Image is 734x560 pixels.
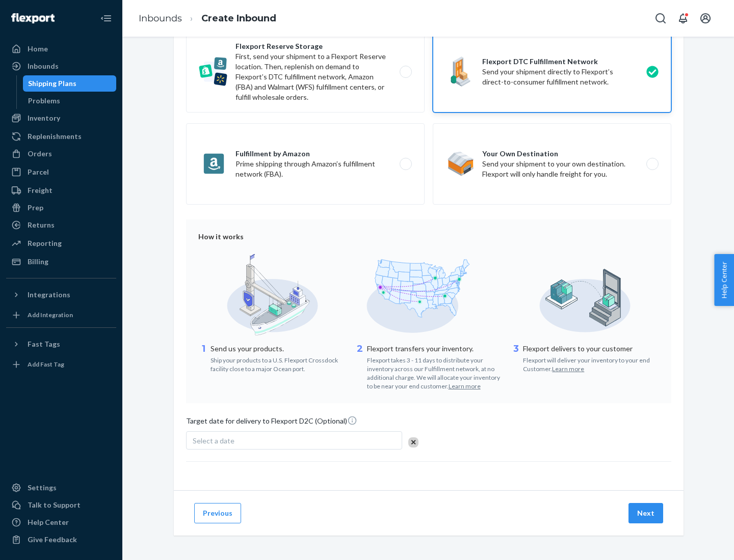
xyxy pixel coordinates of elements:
[23,75,117,92] a: Shipping Plans
[96,8,116,29] button: Close Navigation
[355,343,365,391] div: 2
[6,164,116,180] a: Parcel
[28,44,48,54] div: Home
[714,254,734,306] button: Help Center
[523,354,659,373] div: Flexport will deliver your inventory to your end Customer.
[628,503,663,523] button: Next
[28,238,62,248] div: Reporting
[28,149,52,159] div: Orders
[673,8,693,29] button: Open notifications
[193,436,234,445] span: Select a date
[28,167,49,177] div: Parcel
[650,8,671,29] button: Open Search Box
[6,497,116,513] a: Talk to Support
[28,535,77,545] div: Give Feedback
[28,360,64,369] div: Add Fast Tag
[198,232,659,242] div: How it works
[11,13,55,23] img: Flexport logo
[28,257,48,267] div: Billing
[6,356,116,373] a: Add Fast Tag
[28,96,60,106] div: Problems
[6,480,116,496] a: Settings
[28,339,60,349] div: Fast Tags
[6,336,116,352] button: Fast Tags
[211,354,347,373] div: Ship your products to a U.S. Flexport Crossdock facility close to a major Ocean port.
[6,307,116,323] a: Add Integration
[6,200,116,216] a: Prep
[6,146,116,162] a: Orders
[28,311,73,319] div: Add Integration
[367,354,503,391] div: Flexport takes 3 - 11 days to distribute your inventory across our Fulfillment network, at no add...
[23,93,117,109] a: Problems
[28,78,76,89] div: Shipping Plans
[28,290,70,300] div: Integrations
[6,514,116,530] a: Help Center
[211,344,347,354] p: Send us your products.
[6,235,116,251] a: Reporting
[28,113,60,123] div: Inventory
[449,382,481,390] button: Learn more
[6,287,116,303] button: Integrations
[28,203,43,213] div: Prep
[6,128,116,145] a: Replenishments
[28,500,81,510] div: Talk to Support
[28,185,53,195] div: Freight
[367,344,503,354] p: Flexport transfers your inventory.
[523,344,659,354] p: Flexport delivers to your customer
[695,8,716,29] button: Open account menu
[28,220,55,230] div: Returns
[130,4,284,34] ol: breadcrumbs
[6,110,116,126] a: Inventory
[6,58,116,74] a: Inbounds
[6,41,116,57] a: Home
[186,415,357,430] span: Target date for delivery to Flexport D2C (Optional)
[28,483,57,493] div: Settings
[139,13,182,24] a: Inbounds
[28,61,59,71] div: Inbounds
[552,365,584,373] button: Learn more
[511,343,521,373] div: 3
[198,343,208,373] div: 1
[6,531,116,548] button: Give Feedback
[6,217,116,233] a: Returns
[194,503,241,523] button: Previous
[28,517,69,527] div: Help Center
[6,182,116,199] a: Freight
[28,131,82,142] div: Replenishments
[201,13,276,24] a: Create Inbound
[6,254,116,270] a: Billing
